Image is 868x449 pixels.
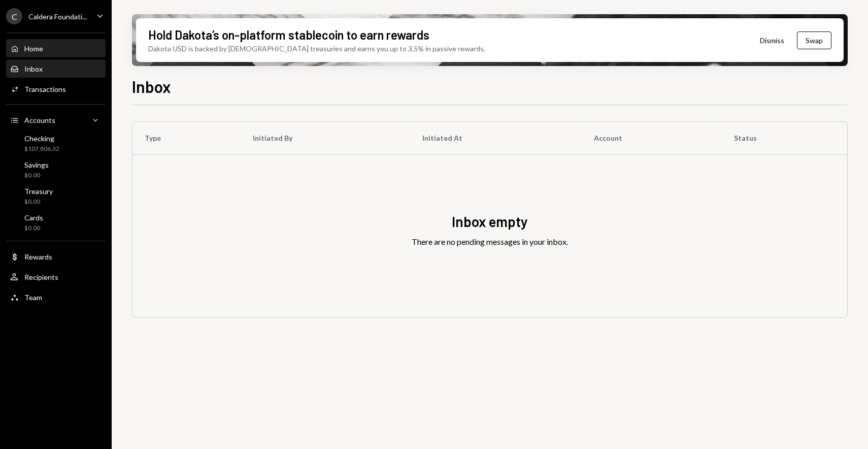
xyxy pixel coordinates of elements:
div: Recipients [24,273,58,281]
div: Savings [24,161,49,169]
a: Rewards [6,247,106,266]
a: Inbox [6,59,106,78]
a: Savings$0.00 [6,157,106,182]
div: Rewards [24,252,52,261]
th: Type [132,122,241,154]
div: Team [24,293,42,302]
div: Inbox [24,65,43,73]
th: Status [722,122,847,154]
div: C [6,8,22,24]
a: Cards$0.00 [6,210,106,235]
div: There are no pending messages in your inbox. [412,236,568,248]
h1: Inbox [132,76,171,97]
a: Treasury$0.00 [6,184,106,208]
div: Caldera Foundati... [28,12,87,21]
th: Account [582,122,722,154]
a: Recipients [6,268,106,286]
a: Checking$107,806.32 [6,131,106,155]
a: Accounts [6,111,106,129]
th: Initiated By [241,122,411,154]
div: $107,806.32 [24,145,59,153]
div: $0.00 [24,171,49,180]
div: Treasury [24,187,53,196]
div: $0.00 [24,224,43,233]
div: Cards [24,213,43,222]
div: Dakota USD is backed by [DEMOGRAPHIC_DATA] treasuries and earns you up to 3.5% in passive rewards. [148,43,485,54]
th: Initiated At [410,122,581,154]
button: Swap [797,31,831,49]
div: Inbox empty [452,212,528,232]
a: Team [6,288,106,306]
div: Hold Dakota’s on-platform stablecoin to earn rewards [148,26,429,43]
button: Dismiss [747,28,797,52]
a: Home [6,39,106,57]
div: Home [24,44,43,53]
div: Transactions [24,85,66,93]
div: Accounts [24,116,55,124]
div: $0.00 [24,198,53,206]
div: Checking [24,134,59,143]
a: Transactions [6,80,106,98]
